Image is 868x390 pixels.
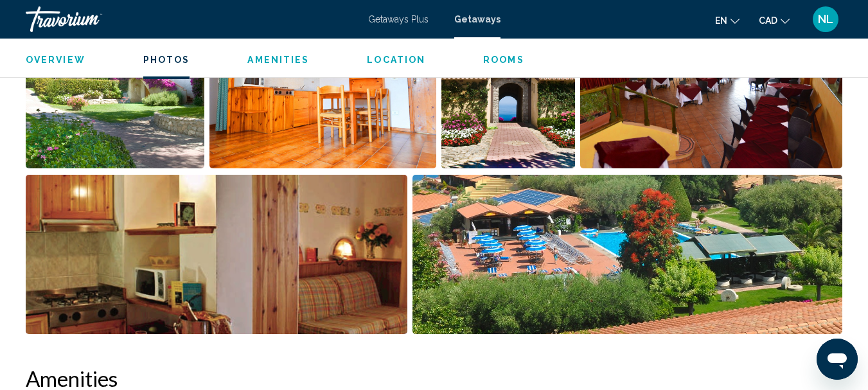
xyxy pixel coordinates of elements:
iframe: Button to launch messaging window [817,339,858,380]
a: Travorium [26,6,355,32]
span: NL [818,13,833,26]
button: Rooms [483,54,524,66]
button: User Menu [809,6,842,33]
a: Getaways [454,14,500,24]
button: Amenities [247,54,309,66]
button: Overview [26,54,85,66]
span: Photos [143,55,190,65]
span: en [715,15,727,26]
button: Photos [143,54,190,66]
span: Location [367,55,425,65]
button: Open full-screen image slider [412,174,842,335]
a: Getaways Plus [368,14,429,24]
button: Change currency [759,11,790,30]
button: Open full-screen image slider [441,8,575,169]
button: Open full-screen image slider [580,8,842,169]
button: Open full-screen image slider [26,174,407,335]
span: CAD [759,15,777,26]
button: Location [367,54,425,66]
button: Open full-screen image slider [209,8,436,169]
span: Amenities [247,55,309,65]
span: Overview [26,55,85,65]
span: Rooms [483,55,524,65]
button: Open full-screen image slider [26,8,204,169]
button: Change language [715,11,740,30]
